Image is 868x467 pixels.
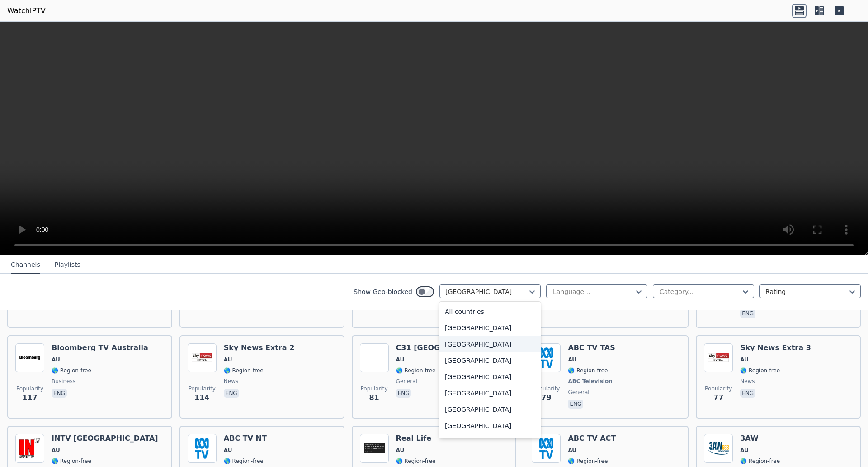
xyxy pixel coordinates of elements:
[224,356,232,363] span: AU
[439,434,541,450] div: Aruba
[532,343,561,372] img: ABC TV TAS
[224,447,232,454] span: AU
[568,378,612,385] span: ABC Television
[532,434,561,463] img: ABC TV ACT
[704,434,733,463] img: 3AW
[568,389,589,396] span: general
[740,434,780,443] h6: 3AW
[740,309,755,318] p: eng
[568,434,616,443] h6: ABC TV ACT
[740,457,780,465] span: 🌎 Region-free
[396,434,436,443] h6: Real Life
[439,336,541,352] div: [GEOGRAPHIC_DATA]
[52,434,158,443] h6: INTV [GEOGRAPHIC_DATA]
[439,385,541,401] div: [GEOGRAPHIC_DATA]
[188,434,217,463] img: ABC TV NT
[568,447,576,454] span: AU
[740,447,749,454] span: AU
[224,389,239,398] p: eng
[224,434,270,443] h6: ABC TV NT
[533,385,560,392] span: Popularity
[354,287,412,296] label: Show Geo-blocked
[396,356,405,363] span: AU
[705,385,732,392] span: Popularity
[439,303,541,320] div: All countries
[52,378,75,385] span: business
[52,367,91,374] span: 🌎 Region-free
[439,401,541,418] div: [GEOGRAPHIC_DATA]
[224,343,295,352] h6: Sky News Extra 2
[541,392,551,403] span: 79
[15,434,44,463] img: INTV Australia
[55,256,80,274] button: Playlists
[224,378,238,385] span: news
[568,457,608,465] span: 🌎 Region-free
[361,385,388,392] span: Popularity
[396,343,499,352] h6: C31 [GEOGRAPHIC_DATA]
[568,343,615,352] h6: ABC TV TAS
[439,418,541,434] div: [GEOGRAPHIC_DATA]
[439,369,541,385] div: [GEOGRAPHIC_DATA]
[396,378,417,385] span: general
[740,356,749,363] span: AU
[52,356,60,363] span: AU
[396,367,436,374] span: 🌎 Region-free
[11,256,40,274] button: Channels
[740,389,755,398] p: eng
[439,352,541,369] div: [GEOGRAPHIC_DATA]
[16,385,43,392] span: Popularity
[194,392,209,403] span: 114
[568,367,608,374] span: 🌎 Region-free
[224,367,264,374] span: 🌎 Region-free
[396,457,436,465] span: 🌎 Region-free
[22,392,37,403] span: 117
[568,400,583,409] p: eng
[396,447,405,454] span: AU
[396,389,411,398] p: eng
[189,385,216,392] span: Popularity
[740,343,811,352] h6: Sky News Extra 3
[439,320,541,336] div: [GEOGRAPHIC_DATA]
[740,378,755,385] span: news
[704,343,733,372] img: Sky News Extra 3
[52,457,91,465] span: 🌎 Region-free
[369,392,379,403] span: 81
[52,343,148,352] h6: Bloomberg TV Australia
[52,389,67,398] p: eng
[360,343,389,372] img: C31 Melbourne
[15,343,44,372] img: Bloomberg TV Australia
[188,343,217,372] img: Sky News Extra 2
[7,5,46,16] a: WatchIPTV
[224,457,264,465] span: 🌎 Region-free
[360,434,389,463] img: Real Life
[740,367,780,374] span: 🌎 Region-free
[713,392,723,403] span: 77
[568,356,576,363] span: AU
[52,447,60,454] span: AU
